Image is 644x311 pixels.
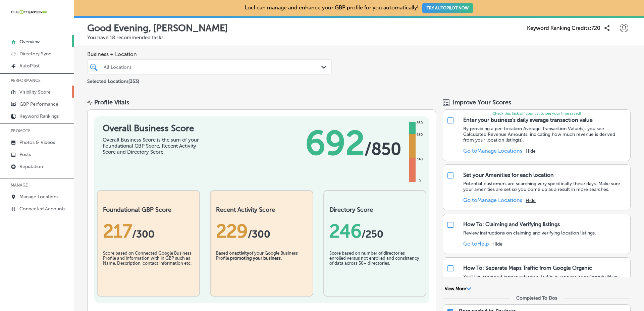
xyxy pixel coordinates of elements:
h2: Directory Score [329,206,420,213]
div: 340 [415,157,424,162]
p: By providing a per-location Average Transaction Value(s), you see Calculated Revenue Amounts, ind... [463,126,627,143]
div: Score based on Connected Google Business Profile and information with in GBP such as Name, Descri... [103,251,194,284]
p: Directory Sync [19,51,51,57]
button: Hide [492,241,502,247]
p: AutoPilot [19,63,40,69]
div: 850 [415,120,424,126]
div: 0 [417,178,422,184]
div: All Locations [104,64,322,70]
p: Review instructions on claiming and verifying location listings. [463,230,596,236]
p: Overview [19,39,40,45]
h2: Foundational GBP Score [103,206,194,213]
a: Go toManage Locations [463,148,522,154]
a: Go toManage Locations [463,197,522,203]
p: Good Evening, [PERSON_NAME] [87,22,228,34]
p: GBP Performance [19,101,58,107]
button: Hide [526,148,536,154]
div: Overall Business Score is the sum of your Foundational GBP Score, Recent Activity Score and Direc... [103,137,203,155]
div: Based on of your Google Business Profile . [216,251,307,284]
p: Keyword Rankings [19,113,59,119]
p: You'll be surprised how much more traffic is coming from Google Maps than your other social prope... [463,274,627,291]
div: 217 [103,220,194,242]
span: Keyword Ranking Credits: 720 [527,25,600,31]
p: You have 18 recommended tasks. [87,35,631,41]
b: activity [234,251,249,256]
img: 660ab0bf-5cc7-4cb8-ba1c-48b5ae0f18e60NCTV_CLogo_TV_Black_-500x88.png [11,9,48,15]
div: 680 [415,132,424,138]
h2: Recent Activity Score [216,206,307,213]
div: How To: Separate Maps Traffic from Google Organic [463,265,592,271]
p: Photos & Videos [19,140,55,145]
p: Manage Locations [19,194,58,200]
span: Business + Location [87,51,332,57]
span: / 300 [132,228,155,240]
div: 246 [329,220,420,242]
p: Potential customers are searching very specifically these days. Make sure your amenities are set ... [463,181,627,192]
p: Posts [19,152,31,157]
span: / 850 [365,139,401,159]
span: /250 [362,228,383,240]
span: 692 [305,123,365,163]
div: Completed To Dos [516,295,557,301]
button: TRY AUTOPILOT NOW [422,3,473,13]
p: Visibility Score [19,89,51,95]
p: Connected Accounts [19,206,65,212]
p: Reputation [19,164,43,169]
div: How To: Claiming and Verifying listings [463,221,560,227]
div: Profile Vitals [94,99,129,106]
a: Go toHelp [463,241,489,247]
span: Improve Your Scores [453,99,511,106]
b: promoting your business [230,256,281,261]
div: Enter your business's daily average transaction value [463,117,593,123]
div: 229 [216,220,307,242]
p: Selected Locations ( 353 ) [87,76,139,84]
button: View More [443,286,473,292]
h1: Overall Business Score [103,123,203,134]
div: Set your Amenities for each location [463,172,554,178]
div: Score based on number of directories enrolled versus not enrolled and consistency of data across ... [329,251,420,284]
button: Hide [526,198,536,203]
p: Check this task off your list to see your time saved! [443,111,630,116]
span: /300 [248,228,270,240]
